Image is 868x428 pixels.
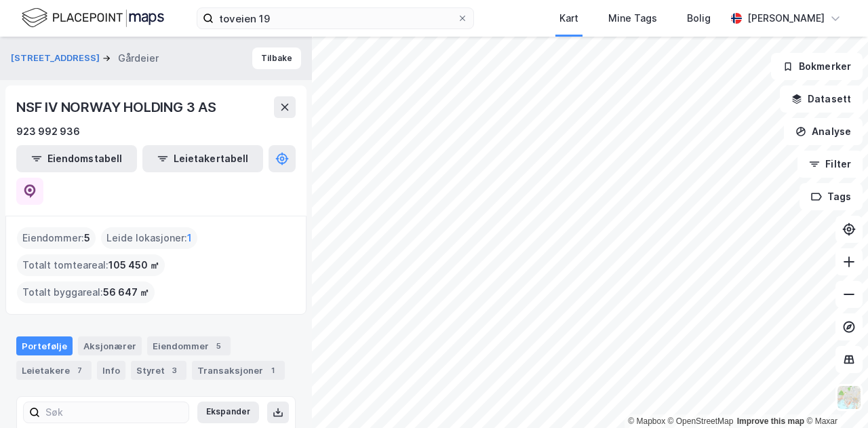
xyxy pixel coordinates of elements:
[16,96,219,118] div: NSF IV NORWAY HOLDING 3 AS
[747,10,825,26] div: [PERSON_NAME]
[214,8,457,28] input: Søk på adresse, matrikkel, gårdeiere, leietakere eller personer
[22,6,164,30] img: logo.f888ab2527a4732fd821a326f86c7f29.svg
[608,10,657,26] div: Mine Tags
[142,145,263,172] button: Leietakertabell
[16,123,80,140] div: 923 992 936
[16,361,92,380] div: Leietakere
[11,52,102,65] button: [STREET_ADDRESS]
[800,363,868,428] div: Kontrollprogram for chat
[17,254,165,276] div: Totalt tomteareal :
[16,145,137,172] button: Eiendomstabell
[687,10,711,26] div: Bolig
[97,361,125,380] div: Info
[101,227,197,249] div: Leide lokasjoner :
[17,227,96,249] div: Eiendommer :
[628,416,665,426] a: Mapbox
[16,336,73,355] div: Portefølje
[78,336,142,355] div: Aksjonærer
[40,402,189,423] input: Søk
[187,230,192,246] span: 1
[784,118,863,145] button: Analyse
[73,364,86,377] div: 7
[771,53,863,80] button: Bokmerker
[17,281,155,303] div: Totalt byggareal :
[103,284,149,300] span: 56 647 ㎡
[266,364,279,377] div: 1
[737,416,804,426] a: Improve this map
[252,47,301,69] button: Tilbake
[780,85,863,113] button: Datasett
[192,361,285,380] div: Transaksjoner
[212,339,225,353] div: 5
[147,336,231,355] div: Eiendommer
[800,363,868,428] iframe: Chat Widget
[108,257,159,273] span: 105 450 ㎡
[797,151,863,178] button: Filter
[197,402,259,423] button: Ekspander
[118,50,159,66] div: Gårdeier
[131,361,186,380] div: Styret
[167,364,181,377] div: 3
[668,416,734,426] a: OpenStreetMap
[84,230,90,246] span: 5
[559,10,578,26] div: Kart
[800,183,863,210] button: Tags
